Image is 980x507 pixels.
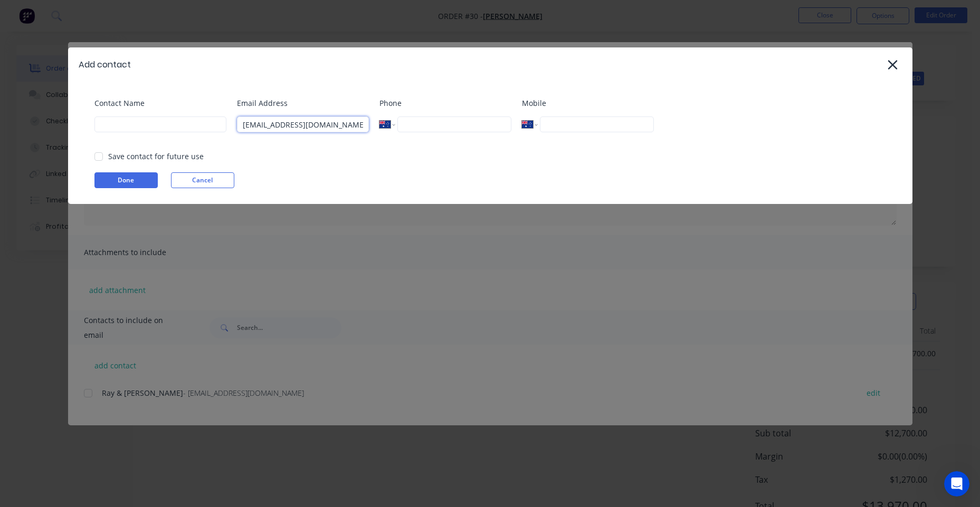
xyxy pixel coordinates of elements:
div: Save contact for future use [108,151,204,162]
label: Contact Name [94,97,226,109]
label: Mobile [522,97,654,109]
label: Email Address [237,97,369,109]
label: Phone [379,97,511,109]
div: Add contact [79,58,131,71]
button: Cancel [171,172,234,188]
button: Done [94,172,158,188]
iframe: Intercom live chat [944,471,969,496]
